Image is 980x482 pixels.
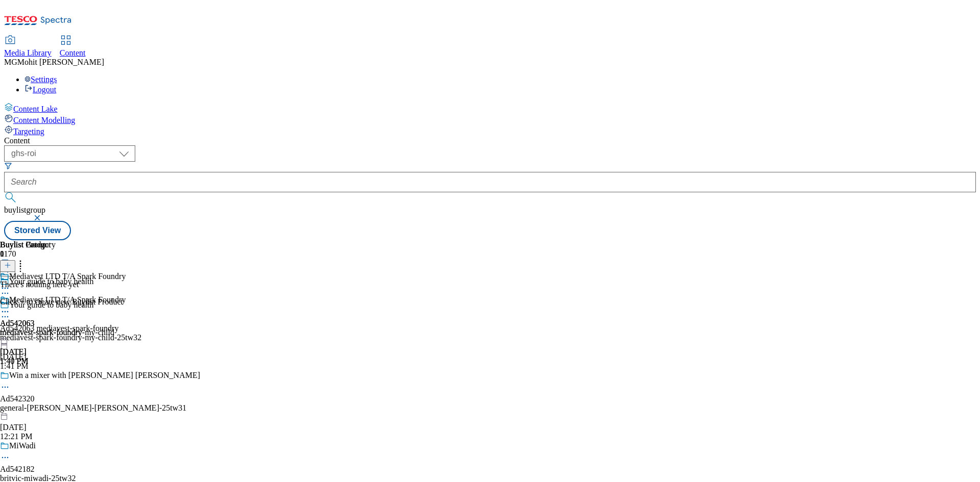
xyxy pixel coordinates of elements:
a: Settings [24,75,57,84]
span: Content Modelling [13,116,75,124]
span: Content [60,48,86,57]
span: Content Lake [13,105,58,113]
span: Media Library [4,48,52,57]
span: MG [4,58,17,66]
div: Win a mixer with [PERSON_NAME] [PERSON_NAME] [9,371,200,380]
div: Content [4,136,976,145]
span: buylistgroup [4,206,45,214]
a: Content [60,36,86,58]
a: Content Modelling [4,114,976,125]
div: MiWadi [9,441,36,450]
span: Targeting [13,127,44,136]
button: Stored View [4,221,71,240]
a: Targeting [4,125,976,136]
span: Mohit [PERSON_NAME] [17,58,104,66]
svg: Search Filters [4,162,12,170]
a: Content Lake [4,103,976,114]
a: Logout [24,85,56,94]
input: Search [4,172,976,192]
a: Media Library [4,36,52,58]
